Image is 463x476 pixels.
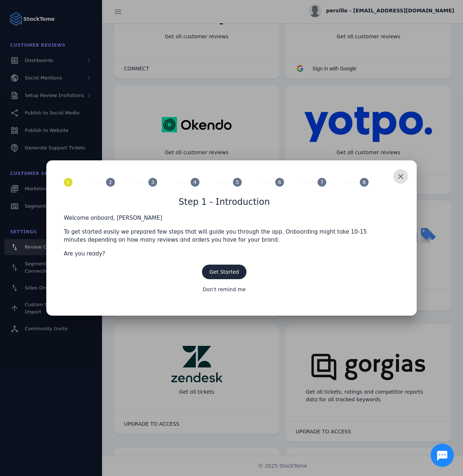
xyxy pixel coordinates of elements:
[64,228,385,244] p: To get started easily we prepared few steps that will guide you through the app. Onboarding might...
[64,214,385,222] p: Welcome onboard, [PERSON_NAME]
[236,179,239,186] span: 5
[203,287,246,292] span: Don't remind me
[64,250,385,258] p: Are you ready?
[202,265,246,279] button: Get Started
[278,179,281,186] span: 6
[179,195,270,208] h1: Step 1 - Introduction
[151,179,155,186] span: 3
[363,179,366,186] span: 8
[194,179,197,186] span: 4
[209,269,239,275] span: Get Started
[109,179,112,186] span: 2
[67,179,70,186] span: 1
[195,282,253,297] button: Don't remind me
[320,179,324,186] span: 7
